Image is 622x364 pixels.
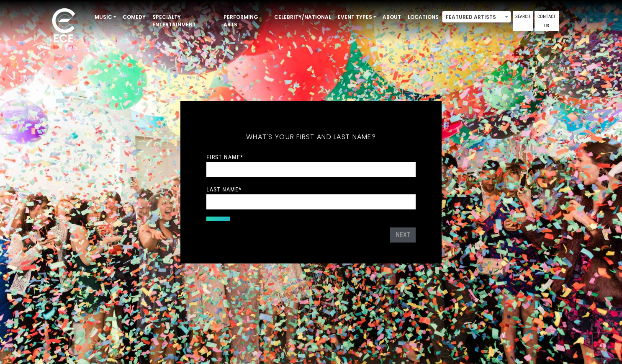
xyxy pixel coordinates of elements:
h5: What's your first and last name? [206,122,416,152]
label: First Name [206,153,243,161]
img: ece_new_logo_whitev2-1.png [43,6,85,46]
a: Comedy [119,10,149,24]
span: Featured Artists [442,11,511,23]
span: Featured Artists [442,11,511,23]
a: Locations [404,10,442,24]
a: Contact Us [535,11,559,31]
a: Specialty Entertainment [149,10,220,32]
a: Performing Arts [220,10,270,32]
a: Celebrity/National [271,10,334,24]
a: Search [513,11,533,31]
label: Last Name [206,186,242,193]
a: Music [91,10,119,24]
a: About [379,10,404,24]
a: Event Types [334,10,379,24]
